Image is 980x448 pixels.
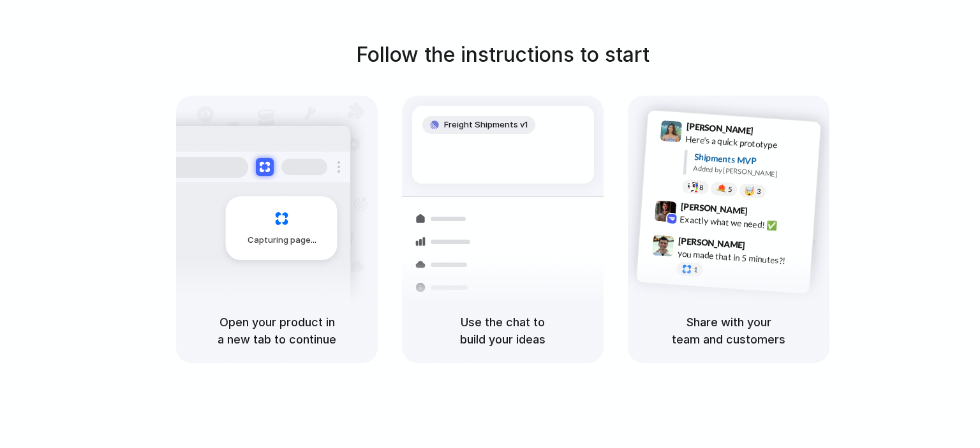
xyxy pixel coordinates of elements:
span: 8 [699,184,704,191]
span: 5 [728,186,732,193]
span: 9:47 AM [749,240,775,256]
div: Exactly what we need! ✅ [679,213,807,235]
span: [PERSON_NAME] [678,234,746,252]
h5: Open your product in a new tab to continue [191,314,362,348]
h5: Use the chat to build your ideas [417,314,588,348]
span: 9:42 AM [752,206,778,221]
div: Here's a quick prototype [685,133,813,154]
h1: Follow the instructions to start [356,40,650,70]
span: Capturing page [248,234,318,247]
div: 🤯 [745,187,755,196]
span: 3 [757,188,761,195]
span: 1 [694,266,698,273]
span: [PERSON_NAME] [680,199,748,218]
span: [PERSON_NAME] [686,119,754,138]
div: Shipments MVP [694,150,812,171]
div: you made that in 5 minutes?! [677,247,805,269]
span: 9:41 AM [757,126,783,141]
h5: Share with your team and customers [643,314,814,348]
span: Freight Shipments v1 [444,119,528,131]
div: Added by [PERSON_NAME] [693,163,810,182]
